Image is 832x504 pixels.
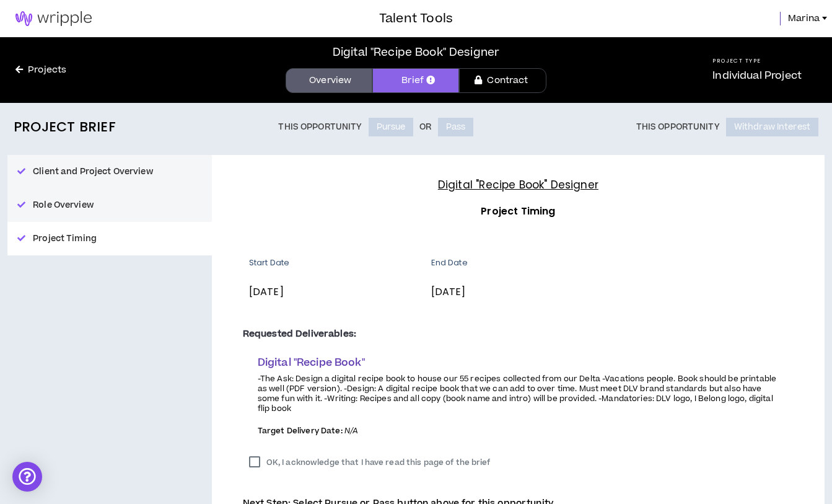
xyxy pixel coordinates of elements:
div: Digital "Recipe Book" Designer [333,44,499,61]
p: [DATE] [249,284,422,300]
h4: Digital "Recipe Book" Designer [243,177,794,193]
button: Withdraw Interest [726,118,818,136]
p: [DATE] [431,284,604,300]
a: Contract [459,68,546,93]
a: Overview [286,68,372,93]
button: Pursue [369,118,414,136]
h2: Project Brief [14,119,116,135]
span: Target Delivery Date: [258,425,343,436]
div: Open Intercom Messenger [12,462,42,492]
h5: Project Type [712,57,802,65]
p: -The Ask: Design a digital recipe book to house our 55 recipes collected from our Delta -Vacation... [258,374,779,413]
p: Or [419,122,431,132]
p: End Date [431,257,604,268]
p: Start Date [249,257,422,268]
label: OK, I acknowledge that I have read this page of the brief [243,453,497,472]
p: Individual Project [712,68,802,83]
p: This Opportunity [636,122,720,132]
button: Pass [438,118,474,136]
span: Marina [788,12,820,25]
h3: Project Timing [243,203,794,219]
a: Brief [372,68,459,93]
h3: Talent Tools [379,9,453,28]
p: This Opportunity [278,122,362,132]
span: Digital "Recipe Book" [258,355,365,370]
p: Requested Deliverables: [243,328,794,340]
i: N/A [344,425,358,436]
